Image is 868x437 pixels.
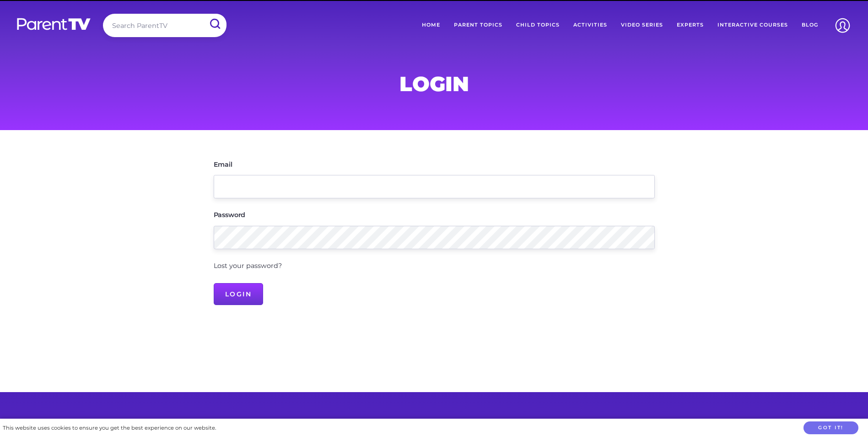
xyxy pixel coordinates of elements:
button: Got it! [803,421,858,435]
a: Experts [670,14,711,37]
img: parenttv-logo-white.4c85aaf.svg [16,17,92,31]
input: Login [214,283,264,305]
a: Blog [795,14,825,37]
a: Video Series [614,14,670,37]
a: Lost your password? [214,262,282,270]
a: Child Topics [509,14,566,37]
a: Home [415,14,447,37]
div: This website uses cookies to ensure you get the best experience on our website. [3,423,216,433]
a: Activities [566,14,614,37]
a: Interactive Courses [711,14,795,37]
a: Parent Topics [447,14,509,37]
input: Submit [203,14,226,34]
label: Email [214,161,232,168]
label: Password [214,212,246,218]
h1: Login [214,75,655,93]
input: Search ParentTV [103,14,226,37]
img: Account [831,14,854,37]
